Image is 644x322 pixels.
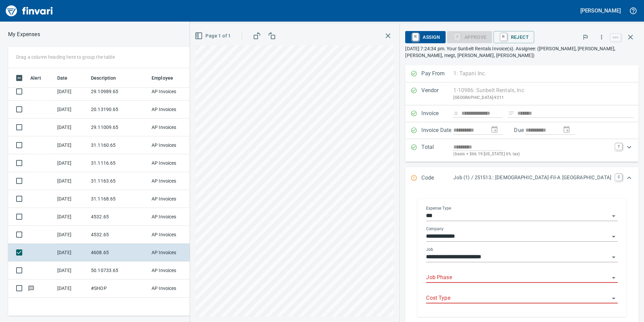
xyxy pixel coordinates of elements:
[55,279,88,297] td: [DATE]
[152,74,182,82] span: Employee
[152,74,173,82] span: Employee
[594,30,609,45] button: More
[149,279,199,297] td: AP Invoices
[196,32,231,40] span: Page 1 of 1
[609,232,618,241] button: Open
[55,118,88,136] td: [DATE]
[91,74,125,82] span: Description
[609,294,618,303] button: Open
[421,143,453,158] p: Total
[149,118,199,136] td: AP Invoices
[421,174,453,183] p: Code
[149,244,199,262] td: AP Invoices
[453,151,611,158] p: (basis + $66.19 [US_STATE] 6% tax)
[55,172,88,190] td: [DATE]
[88,118,149,136] td: 29.11009.65
[580,7,621,14] h5: [PERSON_NAME]
[501,33,507,41] a: R
[88,244,149,262] td: 4608.65
[30,74,50,82] span: Alert
[149,262,199,279] td: AP Invoices
[55,154,88,172] td: [DATE]
[611,34,621,41] a: esc
[55,226,88,244] td: [DATE]
[412,33,419,41] a: R
[149,190,199,208] td: AP Invoices
[609,252,618,262] button: Open
[149,136,199,154] td: AP Invoices
[55,262,88,279] td: [DATE]
[405,139,639,162] div: Expand
[578,30,593,45] button: Flag
[88,101,149,118] td: 20.13190.65
[149,154,199,172] td: AP Invoices
[4,3,55,19] img: Finvari
[55,136,88,154] td: [DATE]
[426,206,451,210] label: Expense Type
[88,83,149,101] td: 29.10989.65
[8,30,40,38] p: My Expenses
[405,45,639,59] p: [DATE] 7:24:34 pm. Your Sunbelt Rentals Invoice(s). Assignee: ([PERSON_NAME], [PERSON_NAME], [PER...
[88,226,149,244] td: 4532.65
[55,101,88,118] td: [DATE]
[405,31,445,43] button: RAssign
[91,74,116,82] span: Description
[615,174,622,181] a: C
[493,31,534,43] button: RReject
[579,5,622,16] button: [PERSON_NAME]
[88,262,149,279] td: 50.10733.65
[55,83,88,101] td: [DATE]
[57,74,76,82] span: Date
[88,279,149,297] td: #SHOP
[88,136,149,154] td: 31.1160.65
[609,29,639,45] span: Close invoice
[88,172,149,190] td: 31.1163.65
[57,74,68,82] span: Date
[609,273,618,283] button: Open
[88,154,149,172] td: 31.1116.65
[16,54,115,60] p: Drag a column heading here to group the table
[149,83,199,101] td: AP Invoices
[149,226,199,244] td: AP Invoices
[149,172,199,190] td: AP Invoices
[28,286,35,290] span: Has messages
[55,208,88,226] td: [DATE]
[88,208,149,226] td: 4532.65
[411,31,440,43] span: Assign
[609,211,618,221] button: Open
[149,208,199,226] td: AP Invoices
[8,30,40,38] nav: breadcrumb
[55,190,88,208] td: [DATE]
[149,101,199,118] td: AP Invoices
[615,143,622,150] a: T
[499,31,529,43] span: Reject
[55,244,88,262] td: [DATE]
[426,227,444,231] label: Company
[453,174,611,182] p: Job (1) / 251513.: [DEMOGRAPHIC_DATA]-Fil-A [GEOGRAPHIC_DATA]
[30,74,41,82] span: Alert
[426,247,433,251] label: Job
[88,190,149,208] td: 31.1168.65
[193,30,233,42] button: Page 1 of 1
[405,167,639,189] div: Expand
